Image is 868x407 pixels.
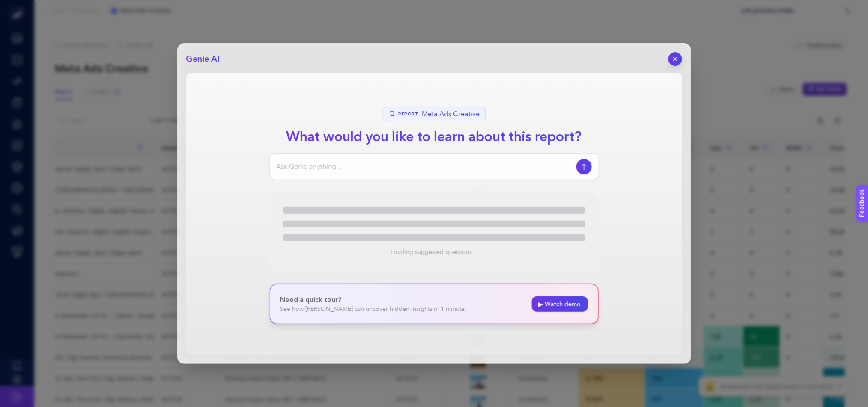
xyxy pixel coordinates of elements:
h1: What would you like to learn about this report? [280,127,589,147]
p: Need a quick tour? [280,295,467,305]
p: See how [PERSON_NAME] can uncover hidden insights in 1 minute. [280,305,467,313]
a: ▶ Watch demo [532,296,588,312]
h2: Genie AI [186,53,220,65]
span: Feedback [5,3,33,9]
span: Meta Ads Creative [422,109,480,119]
input: Ask Genie anything... [277,162,573,172]
span: Report [399,111,419,118]
p: Loading suggested questions... [283,248,585,257]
